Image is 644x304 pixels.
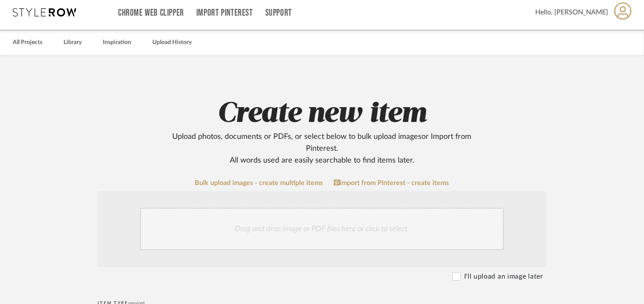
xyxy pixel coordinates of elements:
a: Import Pinterest [196,9,253,17]
a: Import from Pinterest - create items [334,179,449,187]
a: All Projects [13,37,42,48]
h2: Create new item [52,97,592,166]
span: Hello, [PERSON_NAME] [535,7,608,17]
a: Inspiration [103,37,131,48]
a: Library [63,37,82,48]
a: Upload History [152,37,192,48]
a: Chrome Web Clipper [118,9,184,17]
a: Support [265,9,292,17]
label: I'll upload an image later [464,271,543,282]
a: Bulk upload images - create multiple items [195,180,323,187]
div: Upload photos, documents or PDFs, or select below to bulk upload images or Import from Pinterest ... [157,131,487,166]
